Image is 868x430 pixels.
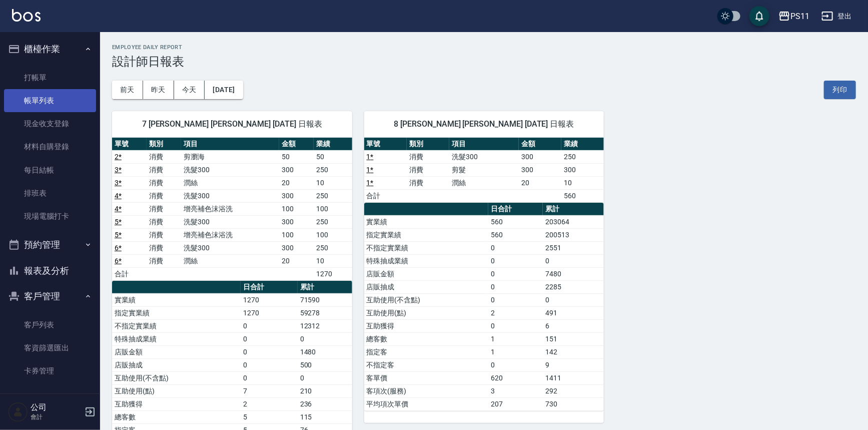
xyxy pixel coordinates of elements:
td: 消費 [407,163,449,176]
th: 金額 [279,138,314,151]
button: 登出 [817,7,856,26]
td: 合計 [364,189,407,202]
td: 指定實業績 [112,306,241,319]
td: 620 [488,371,543,384]
td: 0 [241,358,297,371]
td: 1 [488,332,543,345]
td: 300 [561,163,604,176]
td: 消費 [407,150,449,163]
td: 0 [543,254,604,267]
td: 0 [488,319,543,332]
td: 增亮補色沫浴洗 [181,202,279,215]
td: 210 [298,384,352,397]
a: 帳單列表 [4,89,96,112]
td: 3 [488,384,543,397]
td: 0 [488,293,543,306]
td: 增亮補色沫浴洗 [181,228,279,241]
button: 今天 [174,81,205,99]
td: 洗髮300 [449,150,519,163]
td: 指定客 [364,345,488,358]
td: 203064 [543,215,604,228]
td: 消費 [147,254,181,267]
td: 20 [279,176,314,189]
td: 300 [279,241,314,254]
td: 300 [279,189,314,202]
td: 消費 [147,163,181,176]
td: 互助獲得 [364,319,488,332]
td: 2 [241,397,297,410]
td: 店販金額 [364,267,488,280]
a: 現金收支登錄 [4,112,96,135]
table: a dense table [112,138,352,281]
a: 客戶列表 [4,313,96,336]
span: 7 [PERSON_NAME] [PERSON_NAME] [DATE] 日報表 [124,119,340,129]
a: 打帳單 [4,66,96,89]
td: 1411 [543,371,604,384]
td: 100 [279,202,314,215]
td: 0 [488,241,543,254]
td: 潤絲 [181,254,279,267]
td: 互助使用(不含點) [112,371,241,384]
td: 9 [543,358,604,371]
td: 20 [279,254,314,267]
td: 300 [279,215,314,228]
td: 292 [543,384,604,397]
td: 0 [488,280,543,293]
td: 消費 [147,241,181,254]
td: 潤絲 [181,176,279,189]
td: 0 [241,319,297,332]
a: 現場電腦打卡 [4,205,96,228]
td: 不指定客 [364,358,488,371]
td: 151 [543,332,604,345]
td: 100 [314,228,352,241]
th: 項目 [181,138,279,151]
td: 250 [314,215,352,228]
td: 71590 [298,293,352,306]
td: 200513 [543,228,604,241]
td: 消費 [147,150,181,163]
button: PS11 [774,6,813,27]
th: 金額 [519,138,561,151]
td: 2 [488,306,543,319]
a: 材料自購登錄 [4,135,96,158]
td: 50 [314,150,352,163]
td: 2285 [543,280,604,293]
td: 0 [298,371,352,384]
td: 0 [241,371,297,384]
div: PS11 [790,10,809,23]
td: 250 [314,189,352,202]
td: 總客數 [112,410,241,423]
th: 日合計 [488,203,543,216]
th: 類別 [147,138,181,151]
td: 消費 [147,202,181,215]
td: 300 [519,150,561,163]
th: 單號 [364,138,407,151]
td: 207 [488,397,543,410]
td: 1270 [241,293,297,306]
td: 560 [488,215,543,228]
td: 300 [519,163,561,176]
table: a dense table [364,203,604,411]
table: a dense table [364,138,604,203]
td: 指定實業績 [364,228,488,241]
td: 250 [561,150,604,163]
td: 10 [314,254,352,267]
td: 59278 [298,306,352,319]
th: 累計 [543,203,604,216]
td: 142 [543,345,604,358]
td: 實業績 [112,293,241,306]
button: 櫃檯作業 [4,36,96,62]
th: 類別 [407,138,449,151]
td: 0 [298,332,352,345]
td: 合計 [112,267,147,280]
a: 排班表 [4,182,96,205]
td: 0 [241,332,297,345]
td: 剪瀏海 [181,150,279,163]
td: 560 [488,228,543,241]
td: 0 [543,293,604,306]
td: 1270 [314,267,352,280]
td: 7480 [543,267,604,280]
td: 7 [241,384,297,397]
td: 消費 [147,189,181,202]
td: 洗髮300 [181,189,279,202]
